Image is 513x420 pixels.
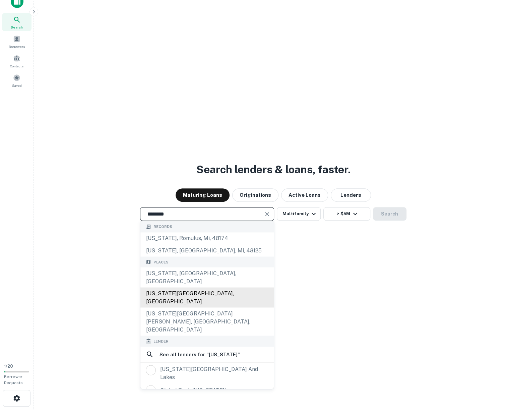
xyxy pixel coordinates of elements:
[323,207,370,221] button: > $5M
[12,83,22,88] span: Saved
[10,63,23,69] span: Contacts
[9,44,25,49] span: Borrowers
[140,363,274,383] a: [US_STATE][GEOGRAPHIC_DATA] and lakes
[2,13,31,31] a: Search
[153,224,172,230] span: Records
[232,188,278,202] button: Originations
[160,365,268,381] div: [US_STATE][GEOGRAPHIC_DATA] and lakes
[140,244,274,256] div: [US_STATE], [GEOGRAPHIC_DATA], mi, 48125
[11,24,23,30] span: Search
[196,162,350,178] h3: Search lenders & loans, faster.
[160,385,226,395] div: global bank ([US_STATE])
[277,207,320,221] button: Multifamily
[140,287,274,307] div: [US_STATE][GEOGRAPHIC_DATA], [GEOGRAPHIC_DATA]
[262,209,272,219] button: Clear
[4,374,23,385] span: Borrower Requests
[140,383,274,397] a: global bank ([US_STATE])
[4,364,13,369] span: 1 / 20
[281,188,328,202] button: Active Loans
[140,267,274,287] div: [US_STATE], [GEOGRAPHIC_DATA], [GEOGRAPHIC_DATA]
[331,188,371,202] button: Lenders
[479,366,513,399] iframe: Chat Widget
[159,350,240,358] h6: See all lenders for " [US_STATE] "
[2,33,31,51] a: Borrowers
[176,188,230,202] button: Maturing Loans
[146,385,155,395] img: picture
[140,307,274,336] div: [US_STATE][GEOGRAPHIC_DATA][PERSON_NAME], [GEOGRAPHIC_DATA], [GEOGRAPHIC_DATA]
[146,365,155,375] img: picture
[153,259,168,265] span: Places
[2,52,31,70] a: Contacts
[140,232,274,244] div: [US_STATE], romulus, mi, 48174
[153,338,168,344] span: Lender
[2,71,31,89] a: Saved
